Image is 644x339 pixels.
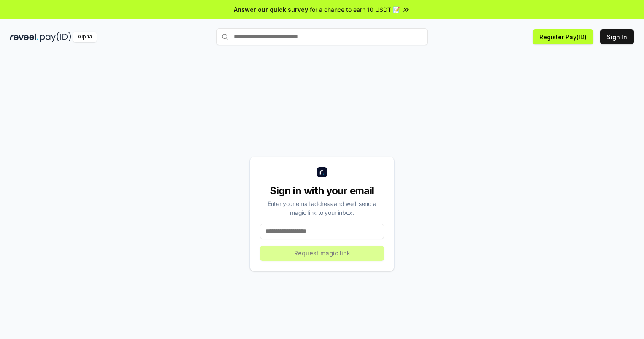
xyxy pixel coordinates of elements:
button: Sign In [600,29,634,44]
span: for a chance to earn 10 USDT 📝 [310,5,400,14]
img: logo_small [317,167,327,177]
img: pay_id [40,32,71,42]
div: Enter your email address and we’ll send a magic link to your inbox. [260,199,384,217]
div: Alpha [73,32,97,42]
button: Register Pay(ID) [533,29,593,44]
img: reveel_dark [10,32,38,42]
div: Sign in with your email [260,184,384,198]
span: Answer our quick survey [234,5,308,14]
